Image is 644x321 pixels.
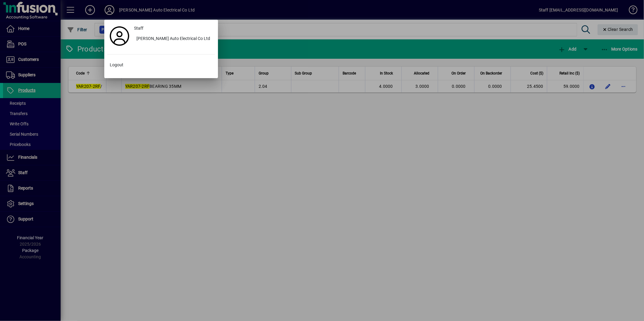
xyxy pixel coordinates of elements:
[132,23,215,34] a: Staff
[110,62,123,68] span: Logout
[134,25,143,31] span: Staff
[107,59,215,70] button: Logout
[132,34,215,45] button: [PERSON_NAME] Auto Electrical Co Ltd
[107,31,132,41] a: Profile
